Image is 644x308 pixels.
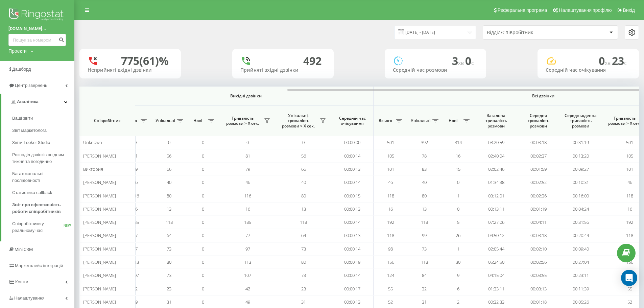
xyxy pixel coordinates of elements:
[301,166,306,172] span: 66
[475,242,517,256] td: 02:05:44
[422,272,427,278] span: 84
[475,256,517,269] td: 05:24:50
[167,232,171,238] span: 64
[301,299,306,305] span: 31
[559,176,602,189] td: 00:10:31
[422,166,427,172] span: 83
[457,206,459,212] span: 0
[623,7,635,13] span: Вихід
[83,153,116,159] span: [PERSON_NAME]
[202,232,204,238] span: 0
[167,286,171,292] span: 23
[452,53,465,68] span: 3
[83,259,116,265] span: [PERSON_NAME]
[559,149,602,162] td: 00:13:20
[626,166,633,172] span: 101
[331,163,374,176] td: 00:00:13
[387,193,394,199] span: 118
[480,113,512,129] span: Загальна тривалість розмови
[475,282,517,295] td: 01:33:11
[626,219,633,225] span: 192
[559,189,602,202] td: 00:16:00
[301,193,306,199] span: 80
[421,139,428,145] span: 392
[456,153,460,159] span: 16
[85,118,129,123] span: Співробітник
[244,193,251,199] span: 116
[12,189,52,196] span: Статистика callback
[336,116,368,126] span: Середній час очікування
[387,219,394,225] span: 192
[301,153,306,159] span: 56
[387,153,394,159] span: 105
[245,286,250,292] span: 42
[223,116,262,126] span: Тривалість розмови > Х сек.
[517,216,559,229] td: 00:04:11
[244,219,251,225] span: 185
[202,193,204,199] span: 0
[457,272,459,278] span: 9
[301,179,306,185] span: 40
[627,286,632,292] span: 55
[245,299,250,305] span: 49
[83,246,116,252] span: [PERSON_NAME]
[475,216,517,229] td: 07:27:06
[456,259,460,265] span: 30
[12,149,74,168] a: Розподіл дзвінків по дням тижня та погодинно
[559,203,602,216] td: 00:04:24
[388,286,393,292] span: 55
[167,166,171,172] span: 66
[517,242,559,256] td: 00:02:10
[456,166,460,172] span: 15
[388,299,393,305] span: 52
[167,299,171,305] span: 31
[475,269,517,282] td: 04:15:04
[83,219,116,225] span: [PERSON_NAME]
[517,176,559,189] td: 00:02:52
[12,115,33,122] span: Ваші звіти
[168,139,170,145] span: 0
[517,282,559,295] td: 00:03:13
[559,163,602,176] td: 00:09:27
[88,67,173,73] div: Неприйняті вхідні дзвінки
[422,246,427,252] span: 73
[8,48,27,54] div: Проекти
[599,53,612,68] span: 0
[457,246,459,252] span: 1
[167,193,171,199] span: 80
[202,153,204,159] span: 0
[475,163,517,176] td: 02:02:46
[83,272,116,278] span: [PERSON_NAME]
[331,269,374,282] td: 00:00:14
[331,242,374,256] td: 00:00:14
[8,34,66,46] input: Пошук за номером
[475,189,517,202] td: 03:12:01
[387,166,394,172] span: 101
[422,232,427,238] span: 99
[387,139,394,145] span: 501
[559,256,602,269] td: 00:27:04
[388,179,393,185] span: 46
[12,137,74,149] a: Звіти Looker Studio
[12,187,74,199] a: Статистика callback
[457,193,459,199] span: 1
[15,279,28,284] span: Кошти
[300,219,307,225] span: 118
[301,259,306,265] span: 80
[626,232,633,238] span: 118
[517,256,559,269] td: 00:02:56
[83,166,103,172] span: Виктория
[15,263,63,268] span: Маркетплейс інтеграцій
[422,193,427,199] span: 80
[83,139,102,145] span: Unknown
[387,232,394,238] span: 118
[240,67,326,73] div: Прийняті вхідні дзвінки
[559,229,602,242] td: 00:20:44
[559,7,612,13] span: Налаштування профілю
[167,246,171,252] span: 73
[457,219,459,225] span: 5
[202,259,204,265] span: 0
[12,168,74,187] a: Багатоканальні послідовності
[331,176,374,189] td: 00:00:14
[422,153,427,159] span: 78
